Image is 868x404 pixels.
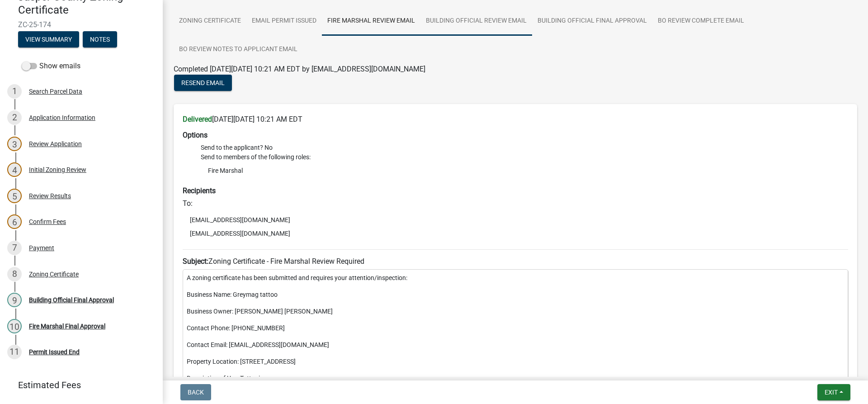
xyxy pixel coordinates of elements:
p: Business Owner: [PERSON_NAME] [PERSON_NAME] [187,307,844,316]
a: Building Official Final Approval [532,7,652,36]
div: Initial Zoning Review [29,166,86,173]
div: Application Information [29,114,95,121]
p: Contact Phone: [PHONE_NUMBER] [187,323,844,333]
div: 5 [7,189,22,203]
span: ZC-25-174 [18,20,145,29]
p: Business Name: Greymag tattoo [187,290,844,299]
div: Zoning Certificate [29,271,79,277]
p: Contact Email: [EMAIL_ADDRESS][DOMAIN_NAME] [187,340,844,350]
a: Building Official Review Email [420,7,532,36]
div: Search Parcel Data [29,88,82,95]
label: Show emails [22,61,80,71]
span: Completed [DATE][DATE] 10:21 AM EDT by [EMAIL_ADDRESS][DOMAIN_NAME] [174,65,425,73]
div: 2 [7,110,22,125]
span: Exit [825,389,838,396]
a: Estimated Fees [7,376,148,394]
li: Fire Marshal [201,164,848,177]
div: Review Results [29,193,71,199]
div: 10 [7,319,22,333]
h6: Zoning Certificate - Fire Marshal Review Required [183,257,848,266]
li: Send to members of the following roles: [201,152,848,179]
button: Back [180,384,211,400]
div: 9 [7,293,22,307]
div: 7 [7,241,22,255]
div: 1 [7,84,22,99]
div: Payment [29,245,54,251]
div: 4 [7,162,22,177]
li: [EMAIL_ADDRESS][DOMAIN_NAME] [183,213,848,227]
span: Back [188,389,204,396]
a: Email Permit Issued [246,7,322,36]
li: Send to the applicant? No [201,143,848,152]
a: BO Review Complete Email [652,7,750,36]
strong: Options [183,131,208,139]
div: Fire Marshal Final Approval [29,323,105,329]
button: View Summary [18,31,79,48]
p: Description of Use: Tattooing [187,374,844,383]
strong: Recipients [183,186,216,195]
wm-modal-confirm: Summary [18,36,79,43]
div: 3 [7,137,22,151]
div: 8 [7,267,22,281]
div: 6 [7,214,22,229]
a: Fire Marshal Review Email [322,7,420,36]
div: Confirm Fees [29,219,66,225]
h6: [DATE][DATE] 10:21 AM EDT [183,115,848,124]
button: Notes [83,31,117,48]
p: A zoning certificate has been submitted and requires your attention/inspection: [187,273,844,283]
div: Review Application [29,141,82,147]
button: Resend Email [174,75,232,91]
a: BO Review Notes to Applicant Email [174,35,303,64]
strong: Delivered [183,115,212,124]
button: Exit [817,384,850,400]
h6: To: [183,199,848,208]
p: Property Location: [STREET_ADDRESS] [187,357,844,366]
wm-modal-confirm: Notes [83,36,117,43]
li: [EMAIL_ADDRESS][DOMAIN_NAME] [183,227,848,240]
a: Zoning Certificate [174,7,246,36]
strong: Subject: [183,257,208,266]
div: Building Official Final Approval [29,297,114,303]
div: 11 [7,345,22,359]
span: Resend Email [181,79,225,86]
div: Permit Issued End [29,349,80,355]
